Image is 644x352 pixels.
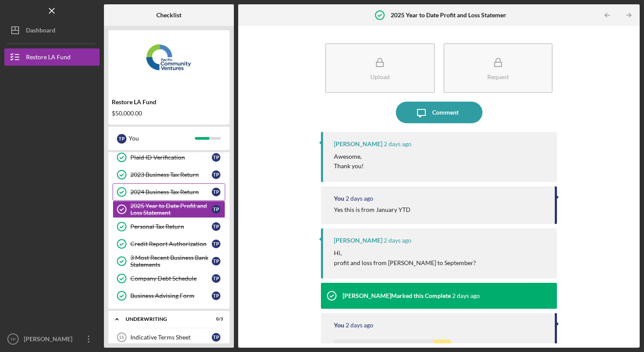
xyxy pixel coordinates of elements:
[130,189,212,195] div: 2024 Business Tax Return
[130,171,212,178] div: 2023 Business Tax Return
[325,43,434,93] button: Upload
[207,317,223,322] div: 0 / 3
[212,274,220,283] div: T P
[432,102,459,123] div: Comment
[113,253,225,270] a: 3 Most Recent Business Bank StatementsTP
[4,48,100,66] button: Restore LA Fund
[384,141,411,147] time: 2025-10-07 01:37
[130,254,212,268] div: 3 Most Recent Business Bank Statements
[212,333,220,342] div: T P
[391,12,509,19] b: 2025 Year to Date Profit and Loss Statement
[112,110,226,117] div: $50,000.00
[113,166,225,183] a: 2023 Business Tax ReturnTP
[212,257,220,266] div: T P
[113,149,225,166] a: Plaid ID VerificationTP
[4,22,100,39] button: Dashboard
[129,131,195,146] div: You
[212,291,220,300] div: T P
[334,195,344,202] div: You
[113,235,225,253] a: Credit Report AuthorizationTP
[334,206,411,213] div: Yes this is from January YTD
[212,153,220,162] div: T P
[212,222,220,231] div: T P
[117,134,126,144] div: T P
[26,48,71,68] div: Restore LA Fund
[156,12,181,19] b: Checklist
[370,74,390,80] div: Upload
[130,223,212,230] div: Personal Tax Return
[113,218,225,235] a: Personal Tax ReturnTP
[346,195,373,202] time: 2025-10-07 01:33
[113,287,225,304] a: Business Advising FormTP
[334,237,382,244] div: [PERSON_NAME]
[334,161,364,171] p: Thank you!
[212,240,220,248] div: T P
[384,237,411,244] time: 2025-10-07 01:30
[334,141,382,147] div: [PERSON_NAME]
[334,152,364,161] p: Awesome,
[108,35,230,86] img: Product logo
[130,275,212,282] div: Company Debt Schedule
[487,74,509,80] div: Request
[22,330,78,350] div: [PERSON_NAME]
[343,292,451,299] div: [PERSON_NAME] Marked this Complete
[130,202,212,216] div: 2025 Year to Date Profit and Loss Statement
[130,292,212,299] div: Business Advising Form
[334,258,476,268] p: profit and loss from [PERSON_NAME] to September?
[113,270,225,287] a: Company Debt ScheduleTP
[334,322,344,329] div: You
[212,205,220,214] div: T P
[130,240,212,247] div: Credit Report Authorization
[26,22,55,41] div: Dashboard
[126,317,201,322] div: Underwriting
[346,322,373,329] time: 2025-10-07 00:47
[119,335,124,340] tspan: 16
[452,292,480,299] time: 2025-10-07 01:07
[113,183,225,201] a: 2024 Business Tax ReturnTP
[443,43,553,93] button: Request
[212,188,220,196] div: T P
[130,334,212,341] div: Indicative Terms Sheet
[4,330,100,348] button: TP[PERSON_NAME]
[113,201,225,218] a: 2025 Year to Date Profit and Loss StatementTP
[334,248,476,258] p: Hi,
[130,154,212,161] div: Plaid ID Verification
[113,329,225,346] a: 16Indicative Terms SheetTP
[212,170,220,179] div: T P
[112,99,226,106] div: Restore LA Fund
[10,337,16,342] text: TP
[396,102,482,123] button: Comment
